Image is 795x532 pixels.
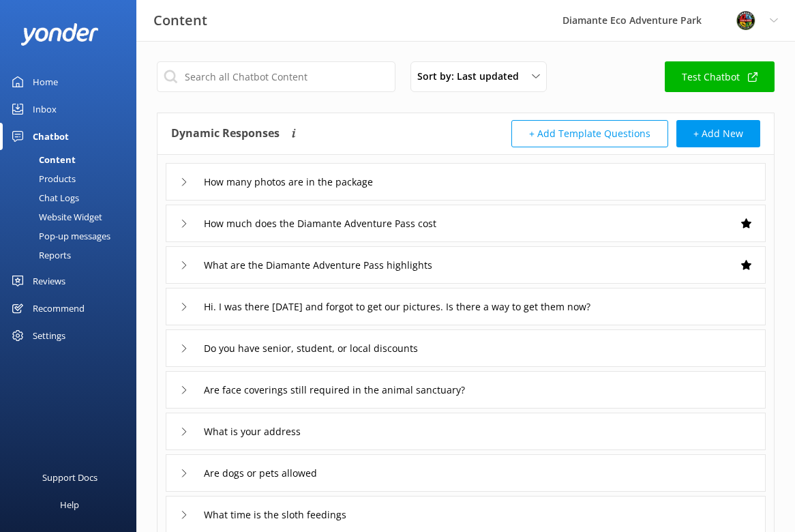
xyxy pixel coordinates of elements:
img: 831-1756915225.png [736,10,756,31]
a: Test Chatbot [665,61,775,92]
div: Pop-up messages [8,226,110,246]
div: Inbox [33,95,57,123]
a: Reports [8,246,136,265]
a: Content [8,150,136,169]
div: Home [33,68,58,95]
div: Content [8,150,76,169]
button: + Add Template Questions [511,120,668,147]
span: Sort by: Last updated [417,69,527,84]
div: Reviews [33,267,65,295]
div: Chatbot [33,123,69,150]
button: + Add New [676,120,760,147]
div: Settings [33,322,65,349]
h3: Content [153,10,207,31]
div: Support Docs [42,464,97,491]
div: Recommend [33,295,85,322]
div: Chat Logs [8,188,79,207]
div: Website Widget [8,207,102,226]
a: Products [8,169,136,188]
a: Chat Logs [8,188,136,207]
a: Pop-up messages [8,226,136,246]
div: Reports [8,246,71,265]
div: Help [60,491,79,518]
input: Search all Chatbot Content [157,61,395,92]
img: yonder-white-logo.png [20,23,99,46]
h4: Dynamic Responses [171,120,280,147]
a: Website Widget [8,207,136,226]
div: Products [8,169,76,188]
